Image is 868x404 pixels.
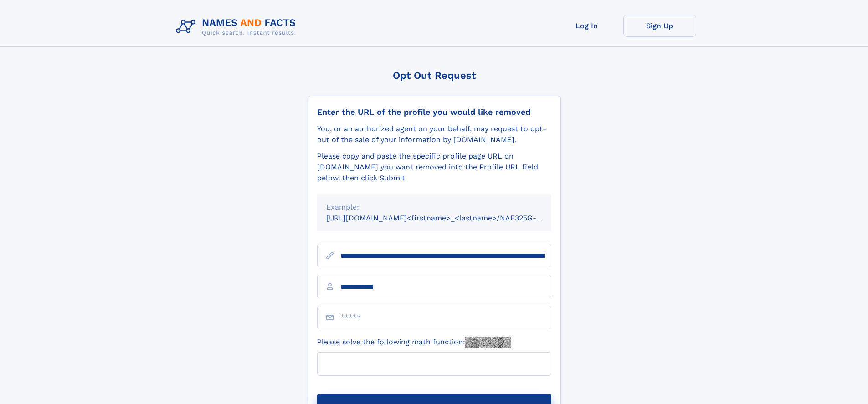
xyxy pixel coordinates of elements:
small: [URL][DOMAIN_NAME]<firstname>_<lastname>/NAF325G-xxxxxxxx [326,214,569,222]
div: You, or an authorized agent on your behalf, may request to opt-out of the sale of your informatio... [317,123,551,145]
img: Logo Names and Facts [172,15,303,39]
a: Sign Up [623,15,696,37]
a: Log In [550,15,623,37]
label: Please solve the following math function: [317,337,511,348]
div: Opt Out Request [308,70,561,81]
div: Example: [326,202,542,213]
div: Please copy and paste the specific profile page URL on [DOMAIN_NAME] you want removed into the Pr... [317,151,551,184]
div: Enter the URL of the profile you would like removed [317,107,551,117]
